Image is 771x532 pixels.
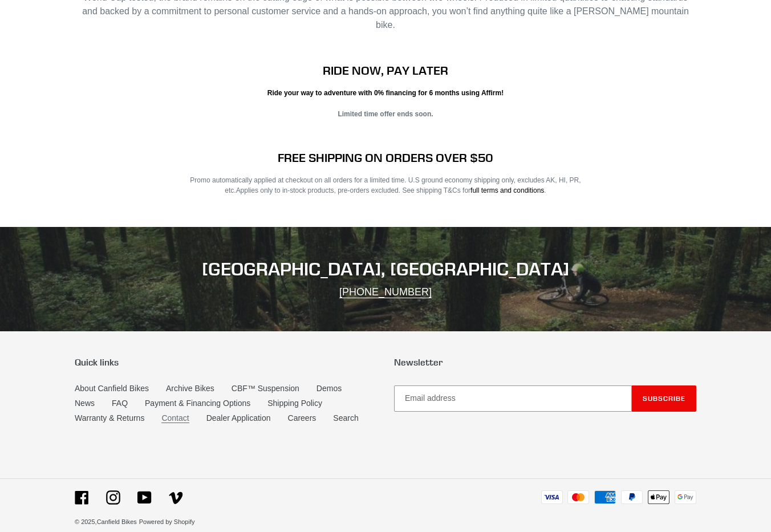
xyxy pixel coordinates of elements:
[166,384,214,393] a: Archive Bikes
[75,518,137,525] small: © 2025,
[267,399,322,408] a: Shipping Policy
[470,186,544,194] a: full terms and conditions
[316,384,342,393] a: Demos
[206,413,271,423] a: Dealer Application
[643,394,685,403] span: Subscribe
[394,385,632,412] input: Email address
[75,384,149,393] a: About Canfield Bikes
[75,258,696,280] h2: [GEOGRAPHIC_DATA], [GEOGRAPHIC_DATA]
[338,110,433,118] strong: Limited time offer ends soon.
[232,384,299,393] a: CBF™ Suspension
[97,518,137,525] a: Canfield Bikes
[139,518,195,525] a: Powered by Shopify
[339,286,432,298] a: [PHONE_NUMBER]
[181,63,590,78] h2: RIDE NOW, PAY LATER
[267,89,504,97] strong: Ride your way to adventure with 0% financing for 6 months using Affirm!
[333,413,358,423] a: Search
[394,357,696,368] p: Newsletter
[181,151,590,165] h2: FREE SHIPPING ON ORDERS OVER $50
[75,357,377,368] p: Quick links
[112,399,128,408] a: FAQ
[181,175,590,196] p: Promo automatically applied at checkout on all orders for a limited time. U.S ground economy ship...
[75,413,144,423] a: Warranty & Returns
[632,385,696,412] button: Subscribe
[75,399,95,408] a: News
[288,413,316,423] a: Careers
[145,399,250,408] a: Payment & Financing Options
[161,413,189,423] a: Contact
